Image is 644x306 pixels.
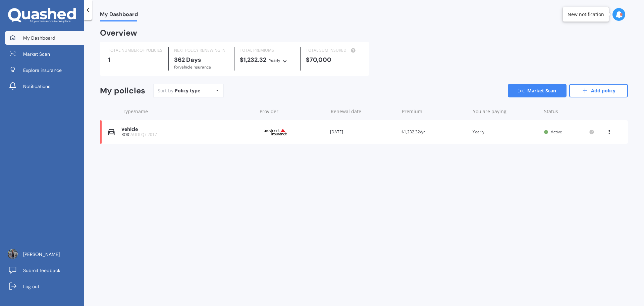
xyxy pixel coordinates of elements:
div: TOTAL NUMBER OF POLICIES [108,47,163,54]
img: Provident [259,126,292,138]
div: Yearly [269,57,280,64]
a: Submit feedback [5,264,84,277]
span: Explore insurance [23,67,62,74]
a: Add policy [569,84,628,97]
a: Explore insurance [5,63,84,77]
a: Market Scan [508,84,567,97]
span: My Dashboard [100,11,138,20]
span: Notifications [23,83,50,90]
span: Active [551,129,562,135]
div: Policy type [175,87,200,94]
span: for Vehicle insurance [174,64,211,70]
a: My Dashboard [5,31,84,45]
div: Provider [260,108,325,115]
div: Overview [100,30,137,36]
div: 1 [108,56,163,63]
span: Log out [23,283,39,290]
span: AUDI Q7 2017 [130,132,157,137]
div: $1,232.32 [240,56,295,64]
div: New notification [568,11,604,18]
a: Notifications [5,80,84,93]
div: Status [544,108,594,115]
div: [DATE] [330,129,396,135]
div: Sort by: [158,87,200,94]
span: My Dashboard [23,35,55,41]
a: [PERSON_NAME] [5,248,84,261]
a: Market Scan [5,47,84,61]
div: Renewal date [331,108,396,115]
div: TOTAL SUM INSURED [306,47,361,54]
div: Vehicle [121,127,253,132]
img: 7968afe15b02c6b35a9d14880c7aa849 [8,249,18,259]
div: My policies [100,86,145,96]
span: Submit feedback [23,267,60,274]
div: $70,000 [306,56,361,63]
img: Vehicle [108,129,115,135]
span: [PERSON_NAME] [23,251,60,258]
a: Log out [5,280,84,293]
div: You are paying [473,108,539,115]
span: Market Scan [23,51,50,57]
span: $1,232.32/yr [401,129,425,135]
div: NEXT POLICY RENEWING IN [174,47,229,54]
div: Yearly [473,129,539,135]
div: TOTAL PREMIUMS [240,47,295,54]
div: Premium [402,108,468,115]
b: 362 Days [174,56,201,64]
div: ROIC [121,132,253,137]
div: Type/name [123,108,254,115]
